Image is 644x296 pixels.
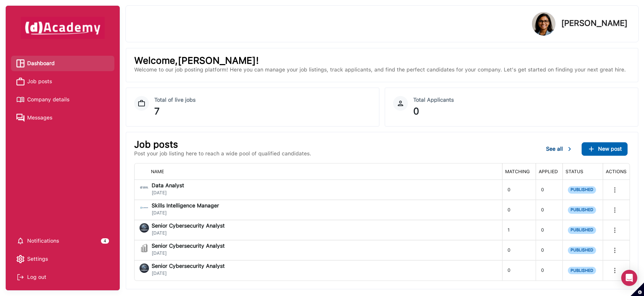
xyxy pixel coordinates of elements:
img: ... [587,145,595,153]
a: Dashboard iconDashboard [16,58,109,68]
button: more [608,244,622,257]
span: Senior Cybersecurity Analyst [152,223,225,229]
span: PUBLISHED [568,267,596,274]
img: jobi [140,223,149,233]
span: See all [546,146,563,152]
a: Messages iconMessages [16,113,109,123]
span: [DATE] [152,210,219,216]
span: NAME [151,169,164,174]
span: Senior Cybersecurity Analyst [152,263,225,269]
span: Job posts [27,77,52,87]
button: more [608,203,622,217]
p: Welcome to our job posting platform! Here you can manage your job listings, track applicants, and... [134,66,630,74]
span: PUBLISHED [568,227,596,234]
span: [DATE] [152,270,225,276]
img: ... [566,145,574,153]
img: setting [16,255,24,263]
div: 0 [536,180,562,200]
a: Company details iconCompany details [16,95,109,105]
div: 7 [154,104,371,118]
div: 0 [536,200,562,220]
span: Skills Intelligence Manager [152,203,219,208]
div: 0 [536,220,562,240]
span: [DATE] [152,230,225,236]
p: Post your job listing here to reach a wide pool of qualified candidates. [134,150,311,158]
p: Welcome, [134,56,630,64]
div: Total Applicants [413,96,630,104]
img: dAcademy [21,17,105,39]
button: more [608,224,622,237]
img: setting [16,237,24,245]
img: Job posts icon [16,78,24,86]
img: Messages icon [16,114,24,122]
span: MATCHING [505,169,530,174]
span: New post [598,146,622,152]
img: jobi [140,263,149,273]
div: Total of live jobs [154,96,371,104]
span: Messages [27,113,52,123]
div: 0 [536,240,562,260]
div: 0 [536,260,562,281]
span: PUBLISHED [568,247,596,254]
div: Log out [16,272,109,282]
div: 0 [502,180,536,200]
span: STATUS [566,169,583,174]
div: 0 [413,104,630,118]
span: [PERSON_NAME] ! [178,55,259,66]
span: ACTIONS [606,169,627,174]
span: Senior Cybersecurity Analyst [152,243,225,249]
img: Company details icon [16,96,24,104]
img: jobi [140,243,149,253]
img: Icon Circle [393,96,408,111]
span: Notifications [27,236,59,246]
button: more [608,183,622,197]
p: [PERSON_NAME] [561,19,628,27]
img: jobi [140,203,149,212]
span: Company details [27,95,69,105]
img: Profile [532,12,555,36]
div: 0 [502,200,536,220]
div: 4 [101,238,109,244]
span: Settings [27,254,48,264]
button: more [608,264,622,277]
span: PUBLISHED [568,206,596,214]
img: Log out [16,273,24,281]
img: Job Dashboard [134,96,149,111]
span: APPLIED [539,169,558,174]
span: Data Analyst [152,183,184,188]
p: Job posts [134,140,311,148]
span: [DATE] [152,190,184,196]
img: jobi [140,183,149,192]
button: ...New post [582,142,628,156]
button: Set cookie preferences [631,283,644,296]
img: Dashboard icon [16,59,24,67]
span: PUBLISHED [568,186,596,194]
div: 0 [502,260,536,281]
button: See all... [541,142,579,156]
span: Dashboard [27,58,55,68]
span: [DATE] [152,250,225,256]
div: 0 [502,240,536,260]
a: Job posts iconJob posts [16,77,109,87]
div: 1 [502,220,536,240]
div: Open Intercom Messenger [621,270,637,286]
